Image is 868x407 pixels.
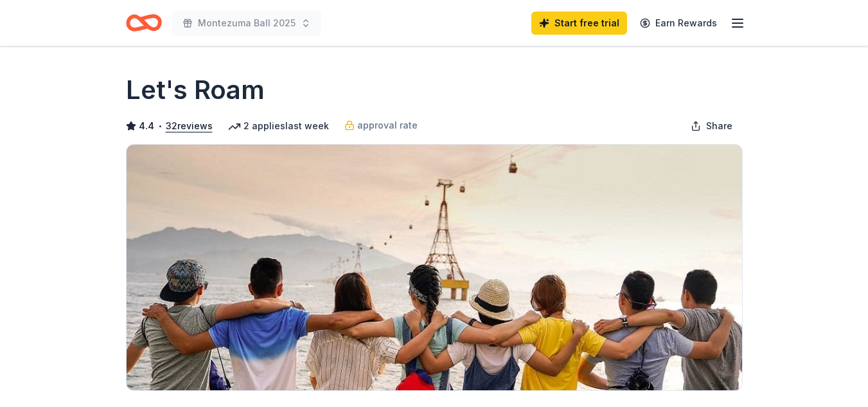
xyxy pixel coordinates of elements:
button: 32reviews [166,118,213,134]
a: Start free trial [531,12,627,35]
a: Home [126,8,162,38]
h1: Let's Roam [126,72,265,108]
span: • [157,121,162,131]
div: 2 applies last week [228,118,329,134]
span: Share [706,118,732,134]
span: approval rate [357,118,418,133]
span: 4.4 [139,118,154,134]
img: Image for Let's Roam [127,145,742,390]
a: Earn Rewards [632,12,725,35]
button: Montezuma Ball 2025 [172,10,321,36]
a: approval rate [344,118,418,133]
span: Montezuma Ball 2025 [198,15,296,31]
button: Share [680,113,743,139]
